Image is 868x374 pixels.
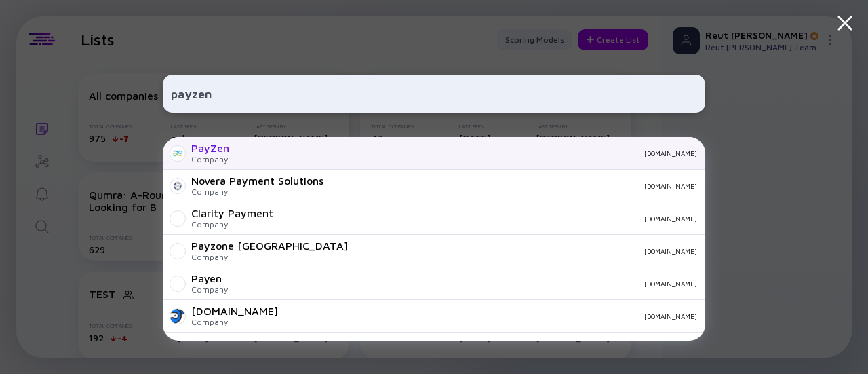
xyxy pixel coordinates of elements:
div: PayZen [191,142,229,154]
div: [DOMAIN_NAME] [334,182,697,190]
input: Search Company or Investor... [171,81,697,106]
div: Company [191,187,323,197]
div: Company [191,317,278,327]
div: [DOMAIN_NAME] [191,305,278,317]
div: [DOMAIN_NAME] [239,280,697,288]
div: Company [191,252,348,262]
div: Clarity Payment [191,207,273,219]
div: [DOMAIN_NAME] [284,214,697,223]
div: Payen [191,272,228,284]
div: CPS Payment Services, a REPAY Company [191,337,403,350]
div: Novera Payment Solutions [191,174,323,187]
div: Company [191,284,228,295]
div: Company [191,154,229,164]
div: [DOMAIN_NAME] [240,149,697,157]
div: Payzone [GEOGRAPHIC_DATA] [191,240,348,252]
div: [DOMAIN_NAME] [359,247,697,255]
div: Company [191,219,273,229]
div: [DOMAIN_NAME] [289,312,697,320]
